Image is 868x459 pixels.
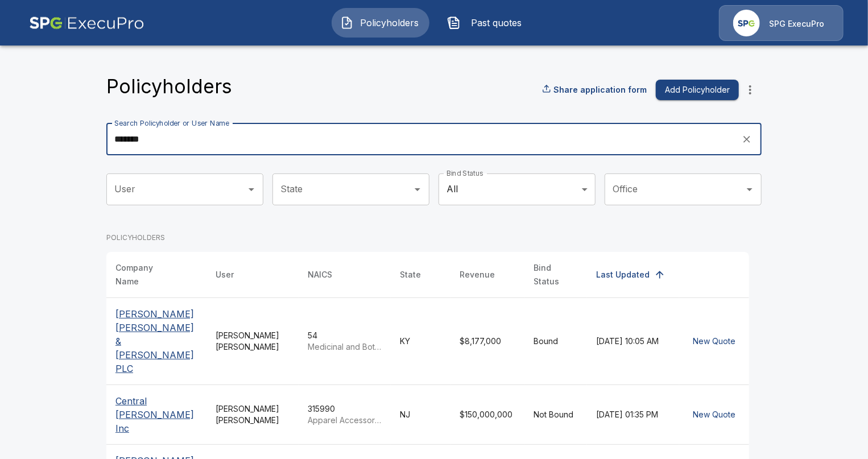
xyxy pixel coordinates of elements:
[243,181,259,197] button: Open
[465,16,528,30] span: Past quotes
[738,131,755,148] button: clear search
[447,16,461,30] img: Past quotes Icon
[340,16,354,30] img: Policyholders Icon
[332,8,429,38] button: Policyholders IconPolicyholders
[733,10,760,36] img: Agency Icon
[216,403,290,426] div: [PERSON_NAME] [PERSON_NAME]
[719,5,844,41] a: Agency IconSPG ExecuPro
[308,415,382,426] p: Apparel Accessories and Other Apparel Manufacturing
[216,268,234,282] div: User
[358,16,421,30] span: Policyholders
[450,384,524,444] td: $150,000,000
[308,268,332,282] div: NAICS
[216,330,290,353] div: [PERSON_NAME] [PERSON_NAME]
[651,80,739,101] a: Add Policyholder
[587,297,679,384] td: [DATE] 10:05 AM
[656,80,739,101] button: Add Policyholder
[688,331,740,352] button: New Quote
[460,268,495,282] div: Revenue
[400,268,421,282] div: State
[688,404,740,425] button: New Quote
[587,384,679,444] td: [DATE] 01:35 PM
[553,84,647,96] p: Share application form
[439,173,596,205] div: All
[308,330,382,353] div: 54
[391,384,450,444] td: NJ
[115,261,177,288] div: Company Name
[114,118,229,128] label: Search Policyholder or User Name
[524,252,587,298] th: Bind Status
[739,78,762,101] button: more
[439,8,536,38] button: Past quotes IconPast quotes
[29,5,144,41] img: AA Logo
[447,168,483,178] label: Bind Status
[115,307,197,375] p: [PERSON_NAME] [PERSON_NAME] & [PERSON_NAME] PLC
[524,384,587,444] td: Not Bound
[308,403,382,426] div: 315990
[769,18,824,30] p: SPG ExecuPro
[106,75,232,98] h4: Policyholders
[391,297,450,384] td: KY
[596,268,650,282] div: Last Updated
[450,297,524,384] td: $8,177,000
[106,233,749,243] p: POLICYHOLDERS
[410,181,425,197] button: Open
[308,341,382,353] p: Medicinal and Botanical Manufacturing
[742,181,758,197] button: Open
[115,394,197,435] p: Central [PERSON_NAME] Inc
[524,297,587,384] td: Bound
